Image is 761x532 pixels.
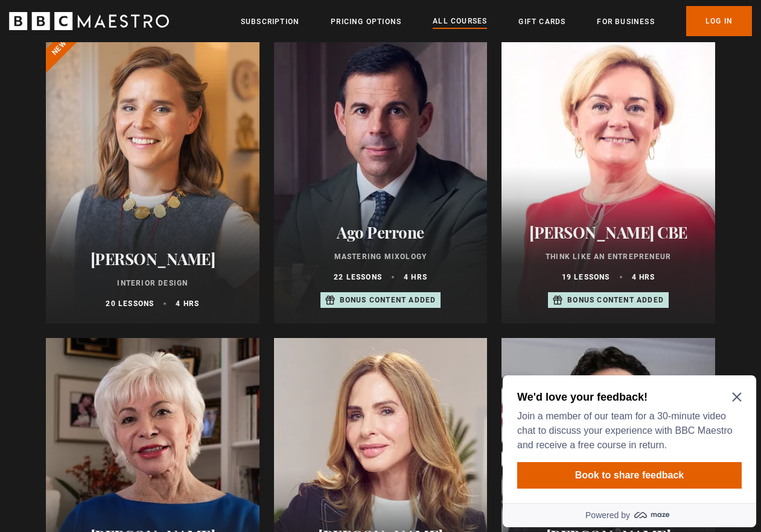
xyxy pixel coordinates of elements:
h2: [PERSON_NAME] [60,249,245,268]
a: Log In [686,6,752,36]
p: Interior Design [60,278,245,289]
h2: We'd love your feedback! [19,19,239,34]
p: 4 hrs [632,272,655,283]
h2: Ago Perrone [288,223,473,242]
nav: Primary [241,6,752,36]
p: 19 lessons [562,272,610,283]
a: Powered by maze [5,133,258,157]
p: 20 lessons [106,298,154,309]
a: Gift Cards [518,16,565,28]
a: All Courses [433,15,487,28]
div: Optional study invitation [5,5,258,157]
a: For business [597,16,654,28]
p: Bonus content added [340,295,436,305]
p: Join a member of our team for a 30-minute video chat to discuss your experience with BBC Maestro ... [19,39,239,82]
a: Subscription [241,16,299,28]
button: Close Maze Prompt [234,22,244,31]
a: [PERSON_NAME] Interior Design 20 lessons 4 hrs New [46,34,260,324]
p: Think Like an Entrepreneur [516,251,701,262]
p: Mastering Mixology [288,251,473,262]
a: [PERSON_NAME] CBE Think Like an Entrepreneur 19 lessons 4 hrs Bonus content added [501,34,715,324]
p: 4 hrs [176,298,199,309]
p: Bonus content added [567,295,664,305]
a: Ago Perrone Mastering Mixology 22 lessons 4 hrs Bonus content added [274,34,488,324]
button: Book to share feedback [19,92,244,118]
h2: [PERSON_NAME] CBE [516,223,701,242]
svg: BBC Maestro [9,12,169,30]
p: 22 lessons [334,272,382,283]
p: 4 hrs [404,272,427,283]
a: Pricing Options [331,16,401,28]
